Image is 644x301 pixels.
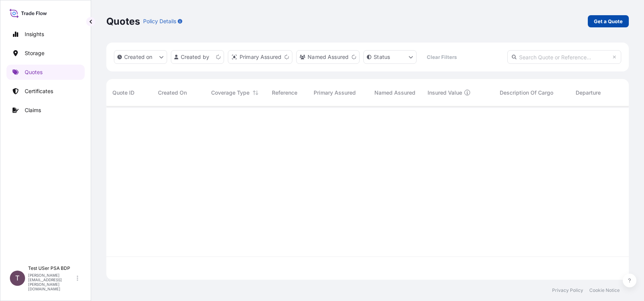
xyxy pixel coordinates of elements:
p: Created on [124,53,153,61]
p: Storage [25,49,44,57]
p: Policy Details [143,17,176,25]
p: Insights [25,30,44,38]
button: distributor Filter options [228,50,292,64]
span: Description Of Cargo [500,89,553,97]
a: Privacy Policy [552,287,583,293]
a: Get a Quote [588,15,629,27]
a: Cookie Notice [589,287,620,293]
button: Sort [251,88,260,97]
a: Insights [6,27,85,42]
p: Certificates [25,87,53,95]
p: Primary Assured [240,53,281,61]
input: Search Quote or Reference... [507,50,621,64]
p: [PERSON_NAME][EMAIL_ADDRESS][PERSON_NAME][DOMAIN_NAME] [28,273,75,291]
p: Quotes [106,15,140,27]
button: createdBy Filter options [171,50,224,64]
span: Insured Value [428,89,462,97]
span: Named Assured [374,89,415,97]
span: Quote ID [112,89,134,97]
p: Status [374,53,390,61]
a: Claims [6,103,85,118]
span: Primary Assured [314,89,356,97]
button: cargoOwner Filter options [296,50,360,64]
p: Created by [181,53,210,61]
button: createdOn Filter options [114,50,167,64]
button: certificateStatus Filter options [363,50,417,64]
p: Clear Filters [427,53,457,61]
p: Test USer PSA BDP [28,265,75,271]
p: Get a Quote [594,17,623,25]
p: Quotes [25,68,43,76]
span: Departure [576,89,601,97]
a: Storage [6,46,85,61]
span: Reference [272,89,297,97]
a: Quotes [6,65,85,80]
span: Created On [158,89,187,97]
button: Clear Filters [420,51,463,63]
span: T [15,274,20,282]
p: Claims [25,106,41,114]
p: Named Assured [308,53,349,61]
a: Certificates [6,84,85,99]
span: Coverage Type [211,89,249,97]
